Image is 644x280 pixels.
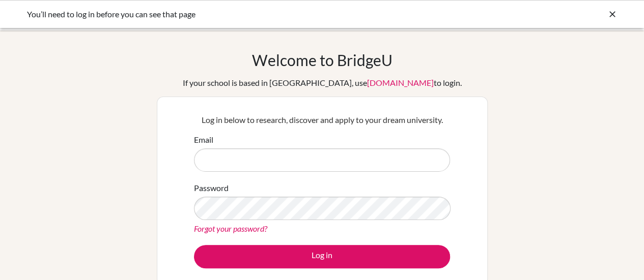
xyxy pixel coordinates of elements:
p: Log in below to research, discover and apply to your dream university. [194,114,450,126]
label: Email [194,134,213,146]
h1: Welcome to BridgeU [252,51,393,69]
button: Log in [194,245,450,268]
a: [DOMAIN_NAME] [367,78,434,87]
a: Forgot your password? [194,224,267,233]
div: You’ll need to log in before you can see that page [27,8,465,20]
div: If your school is based in [GEOGRAPHIC_DATA], use to login. [183,77,462,89]
label: Password [194,182,229,194]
